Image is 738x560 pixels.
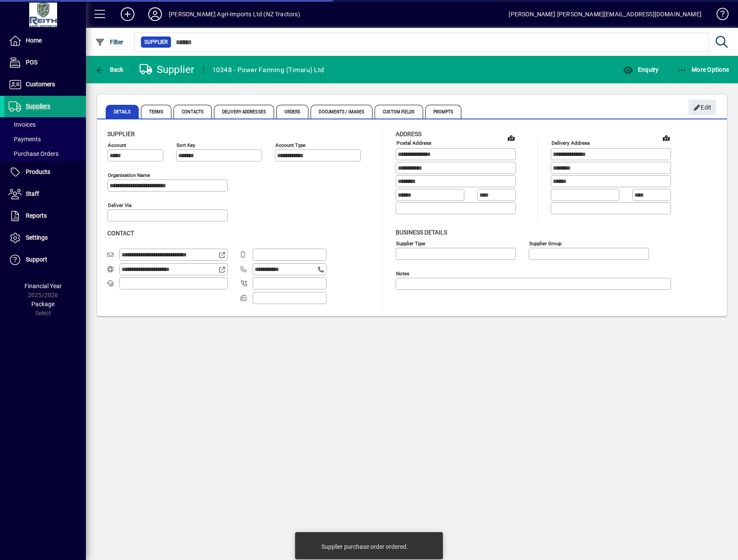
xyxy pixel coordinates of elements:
span: Enquiry [623,66,659,73]
span: Support [26,256,47,263]
a: Reports [4,205,86,227]
span: Details [106,105,139,119]
mat-label: Deliver via [108,202,131,208]
a: Staff [4,183,86,205]
button: Filter [93,34,126,50]
a: View on map [504,131,518,145]
a: Customers [4,74,86,95]
div: 10348 - Power Farming (Timaru) Ltd [212,63,324,77]
span: Edit [693,100,712,115]
button: Back [93,62,126,77]
div: Supplier [140,63,195,76]
button: Profile [141,6,169,22]
a: Invoices [4,117,86,132]
span: Business details [396,229,447,236]
a: Payments [4,132,86,146]
span: Financial Year [24,283,62,289]
span: Contact [107,230,134,237]
span: Filter [95,39,124,46]
a: Knowledge Base [710,2,727,30]
mat-label: Account Type [275,142,305,148]
span: Staff [26,190,39,197]
button: Enquiry [621,62,661,77]
span: Address [396,131,421,137]
button: Add [114,6,141,22]
a: Products [4,161,86,183]
a: Purchase Orders [4,146,86,161]
span: Contacts [174,105,212,119]
span: Payments [9,136,41,143]
span: Reports [26,212,47,219]
span: Terms [141,105,172,119]
mat-label: Supplier type [396,240,425,246]
span: Orders [276,105,309,119]
span: Back [95,66,124,73]
a: Support [4,249,86,271]
a: POS [4,52,86,73]
span: Supplier [107,131,135,137]
div: [PERSON_NAME] Agri-Imports Ltd (NZ Tractors) [169,7,300,21]
app-page-header-button: Back [86,62,133,77]
button: Edit [689,100,716,115]
a: View on map [659,131,673,145]
a: Home [4,30,86,52]
span: Supplier [144,38,168,46]
mat-label: Organisation name [108,172,150,178]
span: Suppliers [26,103,50,110]
span: Delivery Addresses [214,105,274,119]
mat-label: Notes [396,270,409,276]
a: Settings [4,227,86,249]
span: More Options [677,66,729,73]
span: POS [26,59,37,66]
span: Products [26,168,50,175]
mat-label: Supplier group [529,240,561,246]
span: Invoices [9,121,36,128]
span: Customers [26,81,55,88]
div: Supplier purchase order ordered. [321,542,408,551]
mat-label: Account [108,142,126,148]
span: Documents / Images [311,105,372,119]
span: Package [31,301,55,307]
span: Settings [26,234,48,241]
div: [PERSON_NAME] [PERSON_NAME][EMAIL_ADDRESS][DOMAIN_NAME] [509,7,701,21]
span: Home [26,37,42,44]
mat-label: Sort key [177,142,195,148]
span: Custom Fields [375,105,423,119]
span: Prompts [425,105,462,119]
button: More Options [675,62,732,77]
span: Purchase Orders [9,150,58,157]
